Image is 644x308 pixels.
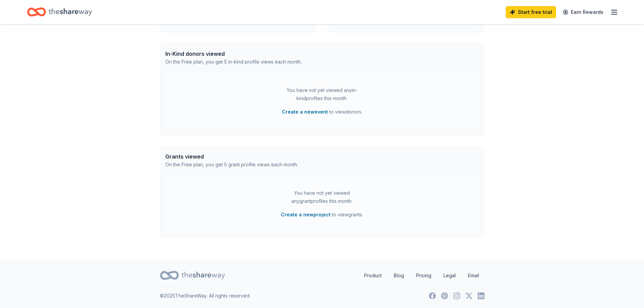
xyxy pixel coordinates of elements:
a: Product [359,269,387,282]
nav: quick links [359,269,484,282]
div: You have not yet viewed any grant profiles this month. [280,189,364,205]
div: On the Free plan, you get 5 grant profile views each month. [165,161,298,169]
a: Blog [388,269,409,282]
a: Start free trial [506,6,556,18]
div: In-Kind donors viewed [165,50,302,58]
p: © 2025 TheShareWay. All rights reserved. [160,292,251,300]
div: Grants viewed [165,152,298,161]
a: Pricing [411,269,437,282]
a: Email [462,269,484,282]
div: You have not yet viewed any in-kind profiles this month. [280,86,364,102]
button: Create a newproject [281,211,331,219]
a: Home [27,4,92,20]
div: On the Free plan, you get 5 in-kind profile views each month. [165,58,302,66]
span: to view donors . [282,108,362,116]
a: Legal [438,269,461,282]
a: Earn Rewards [559,6,607,18]
span: to view grants . [281,211,363,219]
button: Create a newevent [282,108,328,116]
